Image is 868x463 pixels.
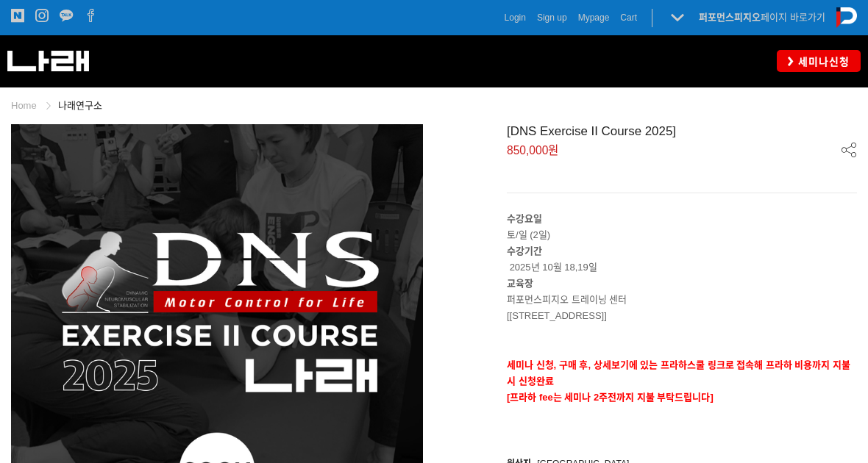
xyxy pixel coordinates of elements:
[507,211,857,243] p: 토/일 (2일)
[578,10,610,25] a: Mypage
[699,12,825,23] a: 퍼포먼스피지오페이지 바로가기
[507,359,850,387] strong: 세미나 신청, 구매 후, 상세보기에 있는 프라하스쿨 링크로 접속해 프라하 비용까지 지불 시 신청완료
[699,12,761,23] strong: 퍼포먼스피지오
[507,308,857,324] p: [[STREET_ADDRESS]]
[777,50,861,71] a: 세미나신청
[620,10,637,25] a: Cart
[11,100,37,111] a: Home
[507,278,533,289] strong: 교육장
[507,292,857,308] p: 퍼포먼스피지오 트레이닝 센터
[58,100,102,111] a: 나래연구소
[507,245,542,256] strong: 수강기간
[505,10,526,25] a: Login
[507,243,857,276] p: 2025년 10월 18,19일
[507,124,857,139] div: [DNS Exercise II Course 2025]
[537,10,567,25] a: Sign up
[507,145,558,157] span: 850,000원
[507,392,714,403] span: [프라하 fee는 세미나 2주전까지 지불 부탁드립니다]
[794,54,850,69] span: 세미나신청
[507,213,542,224] strong: 수강요일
